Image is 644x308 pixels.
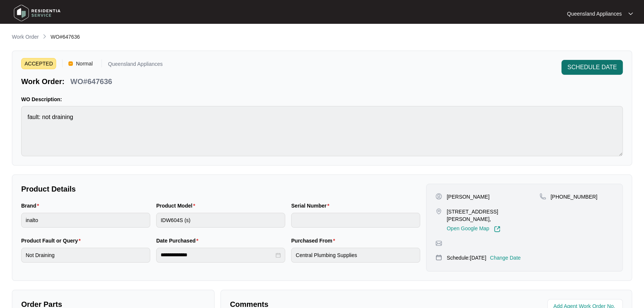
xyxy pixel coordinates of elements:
input: Serial Number [291,213,420,228]
img: map-pin [435,208,442,215]
span: Normal [73,58,96,69]
label: Serial Number [291,202,332,209]
input: Product Model [156,213,285,228]
p: Schedule: [DATE] [447,254,486,262]
img: map-pin [540,193,546,200]
button: SCHEDULE DATE [561,60,623,75]
p: WO#647636 [70,76,112,87]
img: map-pin [435,240,442,247]
img: user-pin [435,193,442,200]
img: Vercel Logo [68,61,73,66]
span: ACCEPTED [21,58,56,69]
p: [STREET_ADDRESS][PERSON_NAME], [447,208,539,223]
label: Brand [21,202,42,209]
p: WO Description: [21,96,623,103]
a: Work Order [10,33,40,41]
img: dropdown arrow [628,12,633,16]
span: WO#647636 [51,34,80,40]
input: Date Purchased [161,251,274,259]
p: Work Order: [21,76,64,87]
input: Product Fault or Query [21,248,150,263]
input: Brand [21,213,150,228]
label: Product Model [156,202,198,209]
label: Date Purchased [156,237,201,244]
label: Purchased From [291,237,338,244]
img: residentia service logo [11,2,63,24]
p: Change Date [490,254,521,262]
p: [PERSON_NAME] [447,193,489,200]
textarea: fault: not draining [21,106,623,156]
p: Queensland Appliances [567,10,622,17]
img: Link-External [494,226,500,232]
label: Product Fault or Query [21,237,84,244]
img: map-pin [435,254,442,261]
input: Purchased From [291,248,420,263]
img: chevron-right [42,33,48,39]
p: [PHONE_NUMBER] [551,193,598,200]
a: Open Google Map [447,226,500,232]
p: Work Order [12,33,39,41]
p: Queensland Appliances [108,61,162,69]
span: SCHEDULE DATE [567,63,617,72]
p: Product Details [21,184,420,194]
